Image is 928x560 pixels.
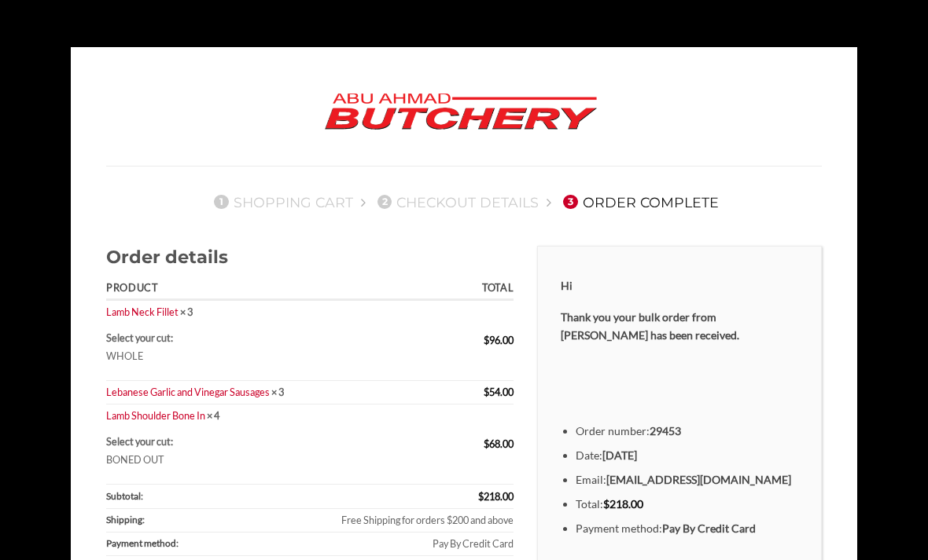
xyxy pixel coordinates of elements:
bdi: 96.00 [484,334,514,346]
span: 218.00 [478,490,514,503]
strong: [EMAIL_ADDRESS][DOMAIN_NAME] [606,473,791,486]
th: Product [106,278,313,301]
bdi: 68.00 [484,437,514,450]
img: Abu Ahmad Butchery [311,82,610,142]
bdi: 54.00 [484,386,514,398]
td: Pay By Credit Card [313,533,514,556]
strong: × 3 [180,306,193,318]
strong: Pay By Credit Card [662,522,756,535]
strong: × 3 [271,386,284,398]
strong: 29453 [650,424,681,437]
span: $ [478,490,484,503]
span: 1 [214,195,228,209]
strong: Select your cut: [106,331,173,344]
strong: Select your cut: [106,435,173,448]
li: Email: [576,471,798,489]
li: Total: [576,496,798,514]
span: 2 [377,195,392,209]
a: Lebanese Garlic and Vinegar Sausages [106,386,270,398]
td: Free Shipping for orders $200 and above [313,509,514,533]
span: $ [484,437,489,450]
th: Payment method: [106,533,313,556]
li: Order number: [576,423,798,441]
p: Thank you your bulk order from [PERSON_NAME] has been received. [561,309,798,344]
a: 2Checkout details [373,194,539,210]
strong: [DATE] [602,448,637,462]
nav: Checkout steps [106,181,822,222]
strong: × 4 [207,409,219,422]
h2: Order details [106,246,514,269]
th: Shipping: [106,509,313,533]
bdi: 218.00 [603,497,643,511]
strong: Hi [561,279,573,292]
th: Total [313,278,514,301]
p: WHOLE [106,350,308,362]
li: Date: [576,447,798,465]
a: 1Shopping Cart [209,194,353,210]
span: $ [484,386,489,398]
a: Lamb Neck Fillet [106,306,179,318]
li: Payment method: [576,520,798,538]
a: Lamb Shoulder Bone In [106,409,205,422]
p: BONED OUT [106,453,308,466]
th: Subtotal: [106,485,313,508]
span: $ [603,497,609,511]
span: $ [484,334,489,346]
